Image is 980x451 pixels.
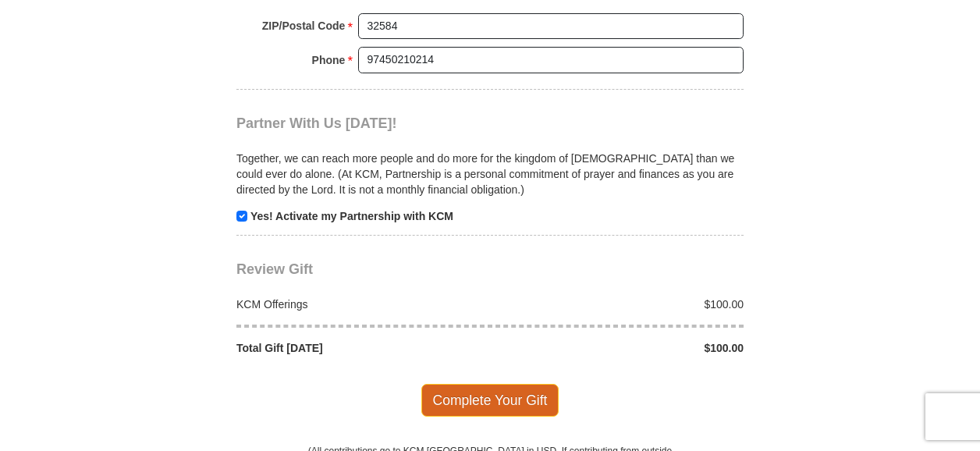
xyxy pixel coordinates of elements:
[250,210,453,222] strong: Yes! Activate my Partnership with KCM
[236,115,397,131] span: Partner With Us [DATE]!
[490,340,752,356] div: $100.00
[229,340,491,356] div: Total Gift [DATE]
[236,261,313,277] span: Review Gift
[262,15,346,37] strong: ZIP/Postal Code
[421,384,559,417] span: Complete Your Gift
[490,297,752,312] div: $100.00
[236,151,744,197] p: Together, we can reach more people and do more for the kingdom of [DEMOGRAPHIC_DATA] than we coul...
[312,49,346,71] strong: Phone
[229,297,491,312] div: KCM Offerings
